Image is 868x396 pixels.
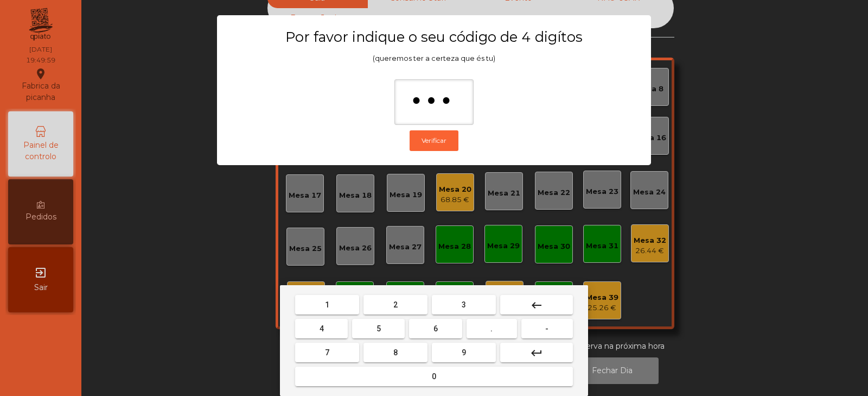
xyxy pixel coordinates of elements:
span: 2 [393,300,398,309]
h3: Por favor indique o seu código de 4 digítos [238,28,630,46]
span: 8 [393,348,398,357]
span: 3 [462,300,466,309]
span: - [545,324,548,333]
span: . [490,324,493,333]
span: 7 [325,348,329,357]
span: (queremos ter a certeza que és tu) [373,54,495,62]
mat-icon: keyboard_backspace [530,299,543,312]
span: 9 [462,348,466,357]
span: 0 [432,372,436,381]
span: 1 [325,300,329,309]
span: 4 [320,324,324,333]
span: 5 [376,324,381,333]
button: Verificar [410,130,458,151]
mat-icon: keyboard_return [530,347,543,360]
span: 6 [433,324,438,333]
